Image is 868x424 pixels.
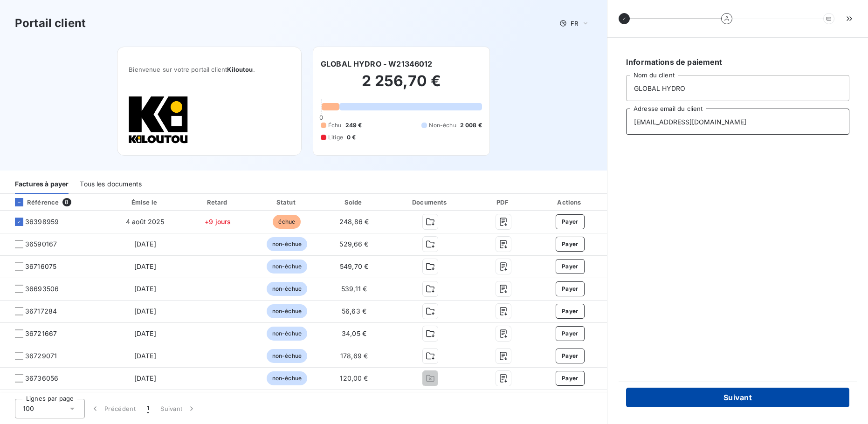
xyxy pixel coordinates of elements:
button: Précédent [85,399,141,418]
div: PDF [475,198,531,207]
div: Référence [7,198,59,206]
span: FR [571,20,578,27]
span: non-échue [267,237,307,251]
input: placeholder [626,109,849,135]
input: placeholder [626,75,849,101]
span: 178,69 € [340,352,368,360]
button: Payer [556,281,585,296]
span: Litige [328,133,343,142]
h2: 2 256,70 € [321,72,482,100]
span: non-échue [267,349,307,363]
button: Payer [556,371,585,386]
span: non-échue [267,304,307,318]
span: [DATE] [134,352,156,360]
span: [DATE] [134,240,156,248]
span: +9 jours [205,218,231,226]
span: 36729071 [25,351,57,361]
div: Statut [255,198,319,207]
span: 36590167 [25,239,57,249]
span: 56,63 € [342,307,366,315]
span: [DATE] [134,262,156,270]
div: Émise le [109,198,181,207]
span: Non-échu [429,121,456,130]
span: 549,70 € [340,262,368,270]
span: [DATE] [134,285,156,293]
button: Payer [556,237,585,252]
button: 1 [141,399,155,418]
span: 100 [23,404,34,413]
span: 36717284 [25,307,57,316]
span: 1 [147,404,149,413]
span: non-échue [267,371,307,385]
div: Factures à payer [15,174,69,194]
h6: GLOBAL HYDRO - W21346012 [321,58,433,69]
span: 36721667 [25,329,57,338]
span: non-échue [267,282,307,296]
button: Payer [556,349,585,363]
span: 36736056 [25,374,58,383]
span: 539,11 € [341,285,367,293]
span: 529,66 € [339,240,368,248]
span: 36716075 [25,262,56,271]
span: 4 août 2025 [126,218,165,226]
div: Tous les documents [80,174,142,194]
span: non-échue [267,327,307,341]
span: non-échue [267,260,307,274]
span: [DATE] [134,374,156,382]
span: 36398959 [25,217,59,226]
span: 249 € [345,121,362,130]
div: Retard [185,198,251,207]
button: Suivant [155,399,202,418]
button: Payer [556,326,585,341]
span: Échu [328,121,342,130]
span: 0 € [347,133,356,142]
span: 120,00 € [340,374,368,382]
div: Actions [535,198,605,207]
span: Kiloutou [227,66,253,73]
span: 8 [62,198,71,206]
span: 0 [319,114,323,121]
div: Solde [323,198,385,207]
button: Payer [556,304,585,319]
span: 36693506 [25,284,59,294]
button: Payer [556,259,585,274]
span: [DATE] [134,307,156,315]
span: 34,05 € [342,329,366,337]
button: Suivant [626,388,849,407]
img: Company logo [129,96,188,144]
button: Payer [556,214,585,229]
span: Bienvenue sur votre portail client . [129,66,290,73]
span: 2 008 € [460,121,482,130]
span: 248,86 € [339,218,369,226]
h3: Portail client [15,15,86,32]
span: [DATE] [134,329,156,337]
span: échue [273,215,301,229]
div: Documents [389,198,472,207]
h6: Informations de paiement [626,56,849,68]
